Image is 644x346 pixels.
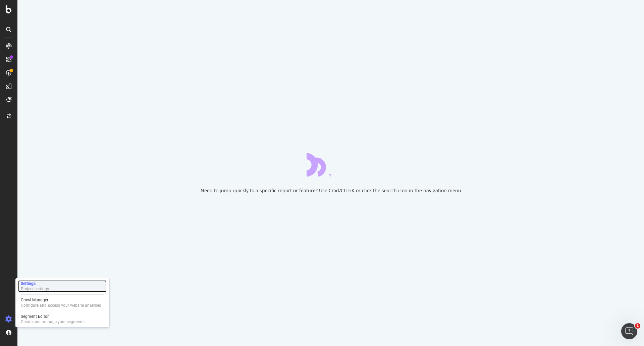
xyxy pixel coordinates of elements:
div: Need to jump quickly to a specific report or feature? Use Cmd/Ctrl+K or click the search icon in ... [201,187,461,194]
div: Crawl Manager [21,297,101,303]
div: Project settings [21,286,49,292]
div: animation [307,152,355,177]
div: Settings [21,281,49,286]
iframe: Intercom live chat [621,323,637,339]
div: Configure and access your website analyses [21,303,101,308]
span: 1 [635,323,640,329]
div: Segment Editor [21,314,85,319]
div: Create and manage your segments [21,319,85,325]
a: Segment EditorCreate and manage your segments [18,313,107,325]
a: SettingsProject settings [18,280,107,292]
a: Crawl ManagerConfigure and access your website analyses [18,297,107,309]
